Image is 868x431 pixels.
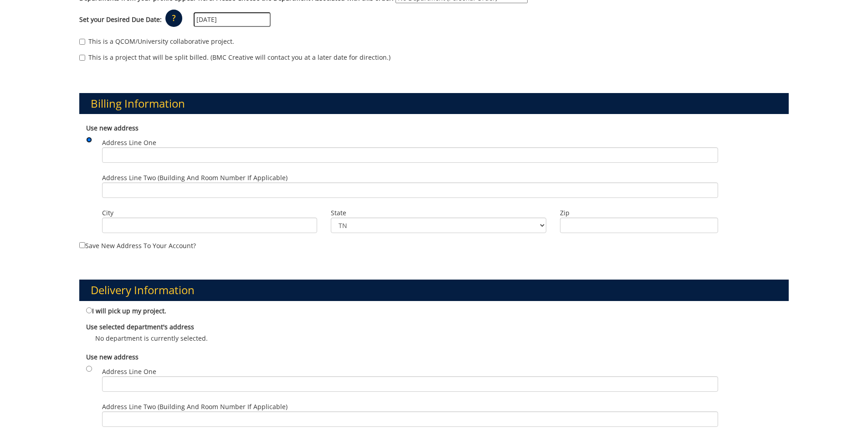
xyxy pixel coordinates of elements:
[102,367,718,392] label: Address Line One
[102,402,718,427] label: Address Line Two (Building and Room Number if applicable)
[102,411,718,427] input: Address Line Two (Building and Room Number if applicable)
[86,306,166,316] label: I will pick up my project.
[102,138,718,163] label: Address Line One
[86,307,92,313] input: I will pick up my project.
[102,182,718,198] input: Address Line Two (Building and Room Number if applicable)
[165,10,182,27] p: ?
[86,334,782,343] p: No department is currently selected.
[331,208,546,218] label: State
[79,39,85,45] input: This is a QCOM/University collaborative project.
[102,147,718,163] input: Address Line One
[560,208,718,218] label: Zip
[86,353,139,361] b: Use new address
[79,242,85,248] input: Save new address to your account?
[79,53,390,62] label: This is a project that will be split billed. (BMC Creative will contact you at a later date for d...
[79,280,789,301] h3: Delivery Information
[102,218,318,233] input: City
[79,37,234,46] label: This is a QCOM/University collaborative project.
[194,12,271,27] input: MM/DD/YYYY
[86,322,194,331] b: Use selected department's address
[102,208,318,218] label: City
[79,15,162,24] label: Set your Desired Due Date:
[560,218,718,233] input: Zip
[102,173,718,198] label: Address Line Two (Building and Room Number if applicable)
[79,93,789,114] h3: Billing Information
[86,124,139,132] b: Use new address
[102,376,718,392] input: Address Line One
[79,55,85,61] input: This is a project that will be split billed. (BMC Creative will contact you at a later date for d...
